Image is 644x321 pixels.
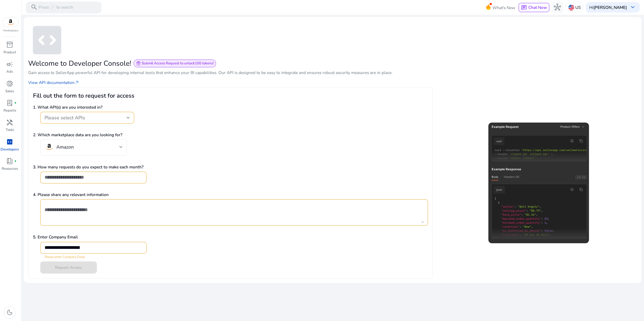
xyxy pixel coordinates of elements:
span: featured_seasonal_and_gifts [136,61,141,66]
p: Press to search [39,4,73,11]
p: Gain access to SellerApp powerful API for developing internal tools that enhance your BI capabili... [28,70,637,76]
span: book_4 [6,158,13,165]
span: donut_small [6,80,13,87]
p: Product [3,50,16,55]
span: Submit Access Request to unlock [142,61,214,66]
p: 5. Enter Company Email [33,234,428,240]
img: amazon.svg [45,142,54,152]
span: hub [554,4,561,11]
p: 1. What API(s) are you interested in? [33,104,428,110]
span: campaign [6,61,13,68]
h4: Amazon [56,144,74,150]
img: us.svg [568,5,574,10]
span: code_blocks [6,138,13,145]
p: Sales [5,89,14,94]
span: arrow_outward [75,80,79,85]
img: amazon.svg [3,18,19,27]
span: handyman [6,119,13,126]
p: US [575,3,581,12]
span: fiber_manual_record [14,160,17,163]
p: Hi [589,5,627,9]
span: inventory_2 [6,41,13,48]
p: Marketplace [3,29,18,33]
span: fiber_manual_record [14,102,17,104]
span: Please select APIs [45,115,85,121]
button: chatChat Now [519,3,549,12]
span: lab_profile [6,99,13,106]
span: / [50,4,55,11]
span: code_blocks [28,21,66,59]
b: 100 tokens! [195,61,214,66]
span: dark_mode [6,309,13,316]
button: hub [552,2,563,13]
p: Tools [6,127,14,133]
p: 3. How many requests do you expect to make each month? [33,164,428,170]
b: [PERSON_NAME] [594,5,627,10]
p: Resources [2,166,18,172]
p: 2. Which marketplace data are you looking for? [33,132,428,138]
h3: Fill out the form to request for access [33,92,428,99]
p: Ads [6,69,13,75]
h2: Welcome to Developer Console! [28,59,131,68]
span: chat [521,5,527,11]
a: View API documentationarrow_outward [28,79,79,86]
span: What's New [492,3,515,12]
p: Reports [3,108,16,113]
mat-error: Please enter Company Email [45,254,142,259]
span: Chat Now [528,5,547,10]
span: keyboard_arrow_down [629,4,636,11]
p: 4. Please share any relevant information [33,191,428,198]
p: Developers [1,147,19,152]
span: search [31,4,38,11]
